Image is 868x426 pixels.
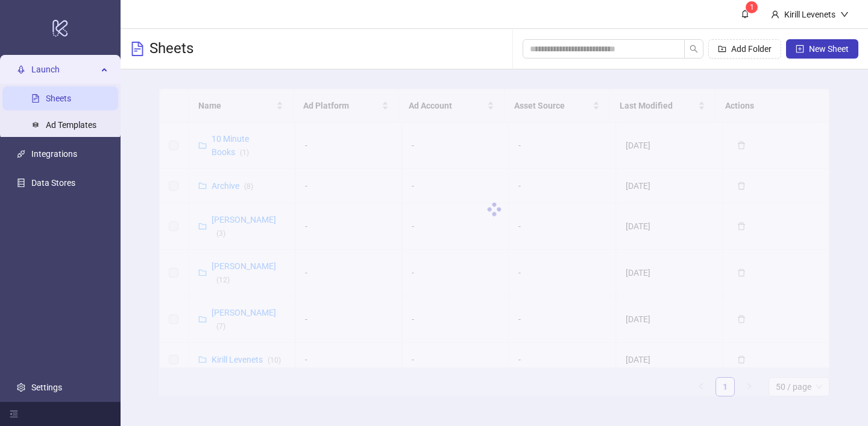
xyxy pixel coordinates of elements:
span: down [840,10,849,19]
span: folder-add [718,45,726,53]
button: Add Folder [708,39,781,59]
span: New Sheet [809,44,849,54]
h3: Sheets [149,39,193,59]
a: Data Stores [31,178,75,188]
span: rocket [17,65,25,74]
span: search [690,45,698,53]
span: plus-square [796,45,804,53]
sup: 1 [746,1,758,13]
div: Kirill Levenets [779,8,840,21]
span: file-text [130,42,145,56]
span: bell [741,10,749,18]
a: Settings [31,383,62,392]
a: Integrations [31,149,77,159]
span: user [771,10,779,19]
span: Launch [31,57,98,81]
a: Sheets [46,94,71,103]
span: Add Folder [731,44,772,54]
span: menu-fold [10,410,18,418]
a: Ad Templates [46,120,96,130]
span: 1 [750,3,754,11]
button: New Sheet [786,39,858,59]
